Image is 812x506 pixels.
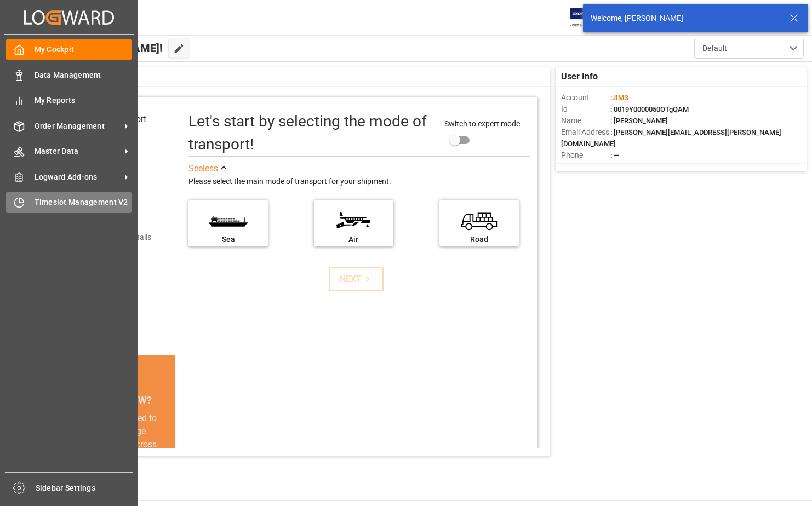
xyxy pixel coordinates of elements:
button: open menu [694,38,804,59]
a: Data Management [6,64,132,85]
span: Order Management [35,120,121,132]
a: My Cockpit [6,39,132,60]
span: : [610,94,628,102]
span: Timeslot Management V2 [35,197,133,208]
span: Id [561,104,610,115]
div: Welcome, [PERSON_NAME] [591,13,779,24]
span: Name [561,115,610,127]
span: Switch to expert mode [444,119,520,128]
span: My Cockpit [35,44,133,55]
span: Data Management [35,70,133,81]
div: Air [319,234,388,245]
span: Sidebar Settings [36,482,134,494]
span: : — [610,151,619,159]
span: Default [702,43,727,54]
div: See less [188,162,218,175]
div: Please select the main mode of transport for your shipment. [188,175,529,188]
div: Let's start by selecting the mode of transport! [188,110,433,156]
span: Email Address [561,127,610,138]
span: Hello [PERSON_NAME]! [45,38,163,59]
div: Road [445,234,513,245]
span: : Shipper [610,163,638,171]
span: Account [561,92,610,104]
span: JIMS [612,94,628,102]
span: : [PERSON_NAME] [610,117,668,125]
div: Sea [194,234,262,245]
img: Exertis%20JAM%20-%20Email%20Logo.jpg_1722504956.jpg [570,8,608,27]
span: : [PERSON_NAME][EMAIL_ADDRESS][PERSON_NAME][DOMAIN_NAME] [561,128,781,148]
span: : 0019Y0000050OTgQAM [610,105,689,113]
span: User Info [561,70,598,83]
span: Logward Add-ons [35,171,121,183]
span: Account Type [561,161,610,173]
span: My Reports [35,95,133,106]
span: Phone [561,150,610,161]
div: NEXT [340,273,373,286]
a: Timeslot Management V2 [6,192,132,213]
button: NEXT [329,267,384,291]
span: Master Data [35,146,121,157]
